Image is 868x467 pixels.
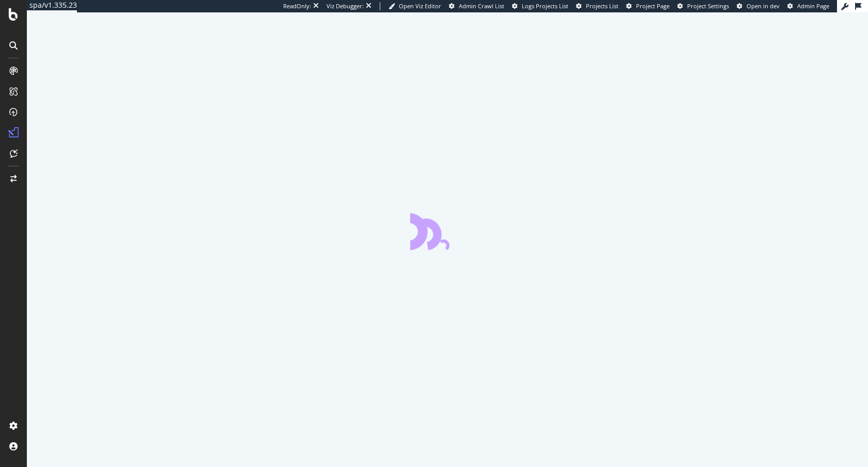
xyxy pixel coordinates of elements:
[327,2,364,10] div: Viz Debugger:
[283,2,311,10] div: ReadOnly:
[522,2,568,10] span: Logs Projects List
[576,2,618,10] a: Projects List
[687,2,729,10] span: Project Settings
[459,2,504,10] span: Admin Crawl List
[636,2,670,10] span: Project Page
[737,2,780,10] a: Open in dev
[787,2,829,10] a: Admin Page
[797,2,829,10] span: Admin Page
[389,2,441,10] a: Open Viz Editor
[410,213,485,250] div: animation
[399,2,441,10] span: Open Viz Editor
[626,2,670,10] a: Project Page
[677,2,729,10] a: Project Settings
[512,2,568,10] a: Logs Projects List
[449,2,504,10] a: Admin Crawl List
[586,2,618,10] span: Projects List
[747,2,780,10] span: Open in dev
